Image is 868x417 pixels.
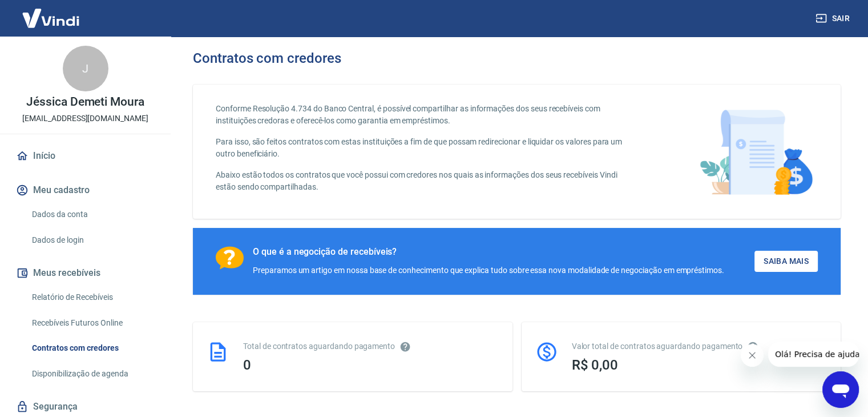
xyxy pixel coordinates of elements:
a: Recebíveis Futuros Online [27,311,157,335]
button: Meu cadastro [14,178,157,203]
div: J [63,46,108,91]
button: Meus recebíveis [14,260,157,286]
span: R$ 0,00 [572,357,619,373]
div: Total de contratos aguardando pagamento [243,340,499,352]
iframe: Fechar mensagem [741,344,764,367]
p: Para isso, são feitos contratos com estas instituições a fim de que possam redirecionar e liquida... [216,136,637,160]
iframe: Botão para abrir a janela de mensagens [822,371,859,408]
h3: Contratos com credores [193,50,341,66]
p: Abaixo estão todos os contratos que você possui com credores nos quais as informações dos seus re... [216,169,637,193]
div: Valor total de contratos aguardando pagamento [572,340,827,352]
a: Dados de login [27,228,157,252]
p: Conforme Resolução 4.734 do Banco Central, é possível compartilhar as informações dos seus recebí... [216,103,637,127]
svg: Esses contratos não se referem à Vindi, mas sim a outras instituições. [399,341,411,352]
div: Preparamos um artigo em nossa base de conhecimento que explica tudo sobre essa nova modalidade de... [253,264,724,276]
div: 0 [243,357,499,373]
img: Ícone com um ponto de interrogação. [216,246,244,270]
div: O que é a negocição de recebíveis? [253,246,724,258]
img: Vindi [14,1,88,35]
p: Jéssica Demeti Moura [26,96,144,108]
a: Disponibilização de agenda [27,362,157,386]
a: Dados da conta [27,203,157,226]
iframe: Mensagem da empresa [768,342,859,367]
a: Contratos com credores [27,336,157,360]
a: Início [14,143,157,169]
svg: O valor comprometido não se refere a pagamentos pendentes na Vindi e sim como garantia a outras i... [747,341,758,352]
p: [EMAIL_ADDRESS][DOMAIN_NAME] [22,113,148,125]
span: Olá! Precisa de ajuda? [7,8,96,17]
a: Relatório de Recebíveis [27,286,157,309]
img: main-image.9f1869c469d712ad33ce.png [694,103,818,201]
a: Saiba Mais [754,251,818,272]
button: Sair [813,8,854,29]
